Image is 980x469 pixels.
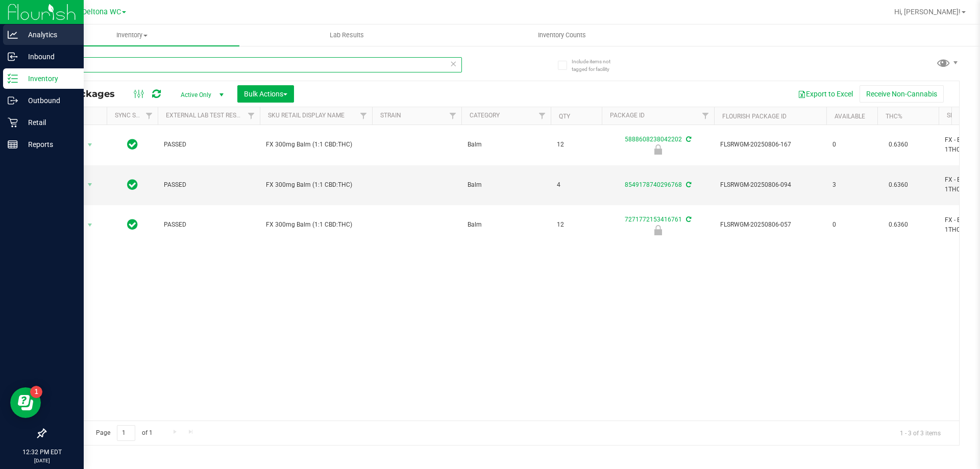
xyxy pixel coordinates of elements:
span: 0 [832,140,871,150]
a: Filter [445,107,461,125]
span: FX 300mg Balm (1:1 CBD:THC) [266,220,366,230]
a: 8549178740296768 [625,181,682,188]
a: Filter [355,107,372,125]
span: Balm [468,140,545,150]
p: Reports [18,138,79,151]
button: Receive Non-Cannabis [860,85,944,103]
span: Bulk Actions [244,90,287,98]
a: 5888608238042202 [625,136,682,143]
span: Inventory [24,31,239,40]
a: Package ID [610,112,645,119]
span: In Sync [127,217,138,232]
a: Qty [559,113,570,120]
span: 0.6360 [884,178,913,192]
span: 4 [557,180,596,190]
a: Inventory Counts [454,24,669,46]
inline-svg: Outbound [8,95,18,106]
button: Export to Excel [791,85,860,103]
span: Balm [468,220,545,230]
input: 1 [117,425,135,441]
span: select [84,138,96,152]
span: Deltona WC [82,8,121,16]
a: Inventory [24,24,239,46]
a: Lab Results [239,24,454,46]
p: Outbound [18,94,79,107]
span: FX 300mg Balm (1:1 CBD:THC) [266,180,366,190]
span: Balm [468,180,545,190]
p: Retail [18,116,79,129]
span: 0.6360 [884,137,913,152]
button: Bulk Actions [237,85,294,103]
span: Sync from Compliance System [684,216,691,223]
span: PASSED [164,180,254,190]
a: Filter [534,107,551,125]
a: External Lab Test Result [166,112,246,119]
span: select [84,218,96,232]
inline-svg: Analytics [8,30,18,40]
span: Sync from Compliance System [684,136,691,143]
p: 12:32 PM EDT [5,448,79,457]
a: Filter [141,107,158,125]
p: Inbound [18,51,79,63]
p: [DATE] [5,457,79,464]
span: Page of 1 [87,425,161,441]
a: Filter [697,107,714,125]
a: SKU Name [947,112,977,119]
a: Flourish Package ID [722,113,787,120]
iframe: Resource center [10,387,41,418]
a: Sku Retail Display Name [268,112,345,119]
span: In Sync [127,178,138,192]
div: Newly Received [600,225,716,235]
p: Analytics [18,29,79,41]
span: FLSRWGM-20250806-167 [720,140,820,150]
span: FLSRWGM-20250806-094 [720,180,820,190]
inline-svg: Inbound [8,52,18,62]
span: Inventory Counts [524,31,600,40]
span: 1 - 3 of 3 items [892,425,949,440]
input: Search Package ID, Item Name, SKU, Lot or Part Number... [45,57,462,72]
span: Sync from Compliance System [684,181,691,188]
span: 12 [557,220,596,230]
iframe: Resource center unread badge [30,386,42,398]
inline-svg: Reports [8,139,18,150]
span: In Sync [127,137,138,152]
a: 7271772153416761 [625,216,682,223]
span: PASSED [164,220,254,230]
span: Lab Results [316,31,378,40]
a: THC% [886,113,902,120]
span: 0 [832,220,871,230]
div: Newly Received [600,144,716,155]
span: FX 300mg Balm (1:1 CBD:THC) [266,140,366,150]
span: FLSRWGM-20250806-057 [720,220,820,230]
a: Available [835,113,865,120]
a: Category [470,112,500,119]
span: select [84,178,96,192]
span: 3 [832,180,871,190]
a: Filter [243,107,260,125]
span: 12 [557,140,596,150]
span: Include items not tagged for facility [572,58,623,73]
a: Strain [380,112,401,119]
inline-svg: Retail [8,117,18,128]
span: PASSED [164,140,254,150]
span: Clear [450,57,457,70]
p: Inventory [18,72,79,85]
span: 0.6360 [884,217,913,232]
a: Sync Status [115,112,154,119]
span: Hi, [PERSON_NAME]! [894,8,961,16]
span: All Packages [53,88,125,100]
inline-svg: Inventory [8,73,18,84]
